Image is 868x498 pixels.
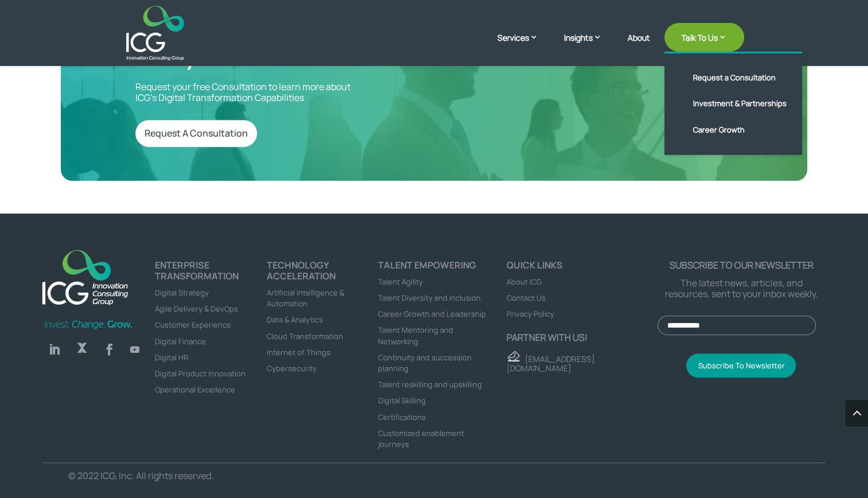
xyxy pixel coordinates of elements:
a: Services [497,32,550,60]
a: Talent Agility [378,277,423,287]
a: Internet of Things [266,347,330,357]
a: Agile Delivery & DevOps [155,304,238,314]
a: Data & Analytics [266,314,322,325]
a: Operational Excellence [155,384,235,395]
a: Talent Mentoring and Networking [378,325,453,346]
a: About [628,33,650,60]
p: Subscribe to our newsletter [657,260,825,271]
a: Contact Us [507,293,546,303]
span: Subscribe To Newsletter [698,360,784,371]
p: Request your free Consultation to learn more about ICG’s Digital Transformation Capabilities [135,81,418,103]
a: Digital Strategy [155,287,209,298]
a: Privacy Policy [507,309,554,319]
p: Partner with us! [507,332,657,343]
a: [EMAIL_ADDRESS][DOMAIN_NAME] [507,353,595,373]
a: Talent Diversity and Inclusion [378,293,481,303]
img: ICG-new logo (1) [36,243,135,310]
a: Talk To Us [664,23,744,52]
button: Subscribe To Newsletter [686,353,796,378]
img: ICG [126,6,184,60]
a: Request a Consultation [676,65,808,91]
p: The latest news, articles, and resources, sent to your inbox weekly. [657,278,825,299]
p: © 2022 ICG, Inc. All rights reserved. [68,470,414,481]
a: Digital HR [155,352,188,363]
a: Follow on Youtube [126,340,144,359]
h4: ENTERPRISE TRANSFORMATION [155,260,267,287]
a: Cybersecurity [266,363,316,373]
a: Follow on X [71,338,94,361]
a: Follow on LinkedIn [43,338,66,361]
a: Career Growth [676,117,808,143]
a: Digital Product Innovation [155,368,246,379]
a: Customer Experience [155,320,231,330]
h4: TECHNOLOGY ACCELERATION [266,260,378,287]
a: Artificial intelligence & Automation [266,287,344,309]
a: Certifications [378,412,426,422]
iframe: Chat Widget [677,374,868,498]
h4: Quick links [507,260,657,276]
a: logo_footer [36,243,135,313]
h4: Talent Empowering [378,260,490,276]
a: Digital Finance [155,336,206,347]
a: Digital Skilling [378,395,426,406]
img: email - ICG [507,351,520,362]
a: Cloud Transformation [266,331,342,341]
img: Invest-Change-Grow-Green [43,319,134,330]
a: Continuity and succession planning [378,352,472,373]
a: Follow on Facebook [98,338,121,361]
a: Career Growth and Leadership [378,309,486,319]
a: Insights [564,32,613,60]
a: Investment & Partnerships [676,91,808,117]
a: Customized enablement journeys [378,428,464,449]
a: Talent reskilling and upskilling [378,379,482,390]
a: About ICG [507,277,542,287]
a: Request A Consultation [135,120,257,147]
